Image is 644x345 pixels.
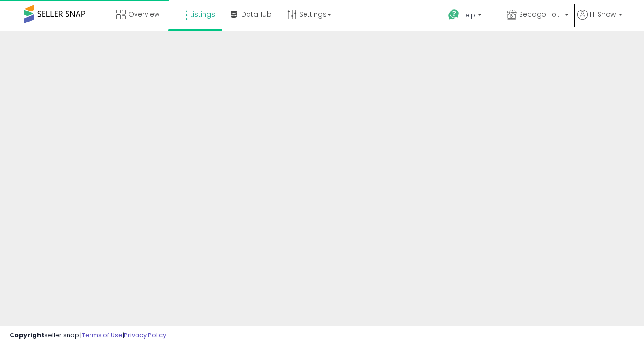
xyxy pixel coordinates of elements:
a: Terms of Use [82,331,123,340]
a: Privacy Policy [124,331,166,340]
span: Sebago Foods [519,10,562,19]
strong: Copyright [10,331,45,340]
span: Help [462,11,475,19]
span: Hi Snow [590,10,616,19]
a: Help [441,1,498,31]
div: seller snap | | [10,331,166,340]
span: Overview [128,10,159,19]
span: Listings [190,10,215,19]
span: DataHub [241,10,271,19]
a: Hi Snow [577,10,622,31]
i: Get Help [448,9,460,21]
